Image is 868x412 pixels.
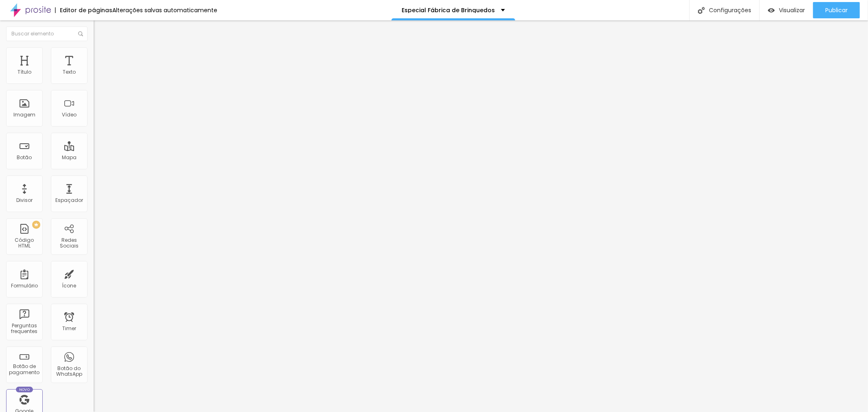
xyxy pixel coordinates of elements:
[53,366,85,377] div: Botão do WhatsApp
[813,2,860,18] button: Publicar
[698,7,705,14] img: Icone
[62,326,76,331] div: Timer
[8,364,40,375] div: Botão de pagamento
[16,197,33,203] div: Divisor
[78,31,83,36] img: Icone
[17,155,32,160] div: Botão
[13,112,35,118] div: Imagem
[62,283,77,289] div: Ícone
[11,283,38,289] div: Formulário
[825,7,848,13] span: Publicar
[8,237,40,249] div: Código HTML
[402,7,495,13] p: Especial Fábrica de Brinquedos
[53,237,85,249] div: Redes Sociais
[112,7,217,13] div: Alterações salvas automaticamente
[63,69,76,75] div: Texto
[16,387,33,392] div: Novo
[6,26,87,41] input: Buscar elemento
[55,7,112,13] div: Editor de páginas
[768,7,775,14] img: view-1.svg
[779,7,805,13] span: Visualizar
[760,2,813,18] button: Visualizar
[8,323,40,335] div: Perguntas frequentes
[55,197,83,203] div: Espaçador
[94,20,868,412] iframe: Editor
[17,69,31,75] div: Título
[62,112,77,118] div: Vídeo
[62,155,77,160] div: Mapa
